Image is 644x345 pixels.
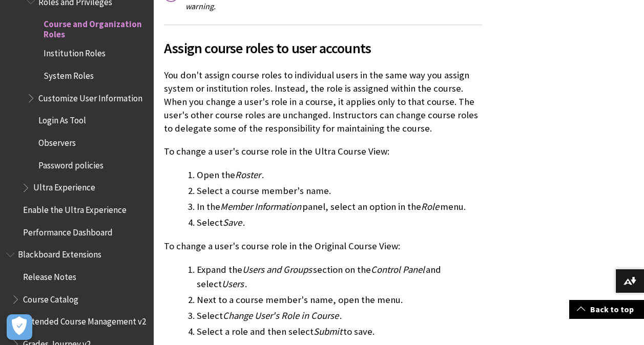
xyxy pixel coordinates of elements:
[164,240,482,253] p: To change a user's course role in the Original Course View:
[371,264,425,275] span: Control Panel
[7,314,32,340] button: Open Preferences
[197,215,482,230] li: Select .
[38,134,76,148] span: Observers
[197,200,482,214] li: In the panel, select an option in the menu.
[164,37,482,59] span: Assign course roles to user accounts
[44,15,147,39] span: Course and Organization Roles
[23,268,76,282] span: Release Notes
[18,246,101,260] span: Blackboard Extensions
[197,184,482,198] li: Select a course member's name.
[421,201,439,212] span: Role
[38,90,142,103] span: Customize User Information
[164,69,482,136] p: You don't assign course roles to individual users in the same way you assign system or institutio...
[242,264,312,275] span: Users and Groups
[44,45,106,59] span: Institution Roles
[223,310,339,321] span: Change User's Role in Course
[23,201,127,215] span: Enable the Ultra Experience
[314,326,342,337] span: Submit
[235,169,261,181] span: Roster
[23,224,113,238] span: Performance Dashboard
[38,157,103,170] span: Password policies
[223,217,242,228] span: Save
[220,201,301,212] span: Member Information
[197,309,482,323] li: Select .
[164,145,482,158] p: To change a user's course role in the Ultra Course View:
[197,325,482,339] li: Select a role and then select to save.
[222,278,244,290] span: Users
[569,300,644,319] a: Back to top
[38,112,86,126] span: Login As Tool
[33,179,95,193] span: Ultra Experience
[197,263,482,291] li: Expand the section on the and select .
[197,293,482,307] li: Next to a course member's name, open the menu.
[23,291,78,305] span: Course Catalog
[197,168,482,182] li: Open the .
[23,313,146,327] span: Extended Course Management v2
[44,67,94,81] span: System Roles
